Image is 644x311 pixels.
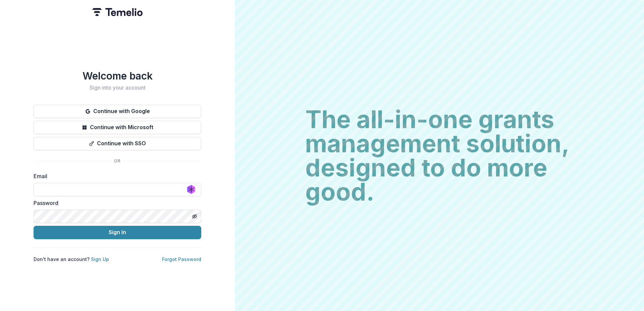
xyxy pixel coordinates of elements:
button: Sign In [34,226,201,239]
a: Sign Up [91,256,109,262]
button: Continue with Microsoft [34,121,201,134]
label: Password [34,199,197,207]
img: Temelio [92,8,143,16]
label: Email [34,172,197,180]
a: Forgot Password [162,256,201,262]
button: Toggle password visibility [189,211,200,222]
h2: Sign into your account [34,85,201,91]
button: Continue with Google [34,105,201,118]
h1: Welcome back [34,70,201,82]
p: Don't have an account? [34,256,109,263]
button: Continue with SSO [34,137,201,150]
